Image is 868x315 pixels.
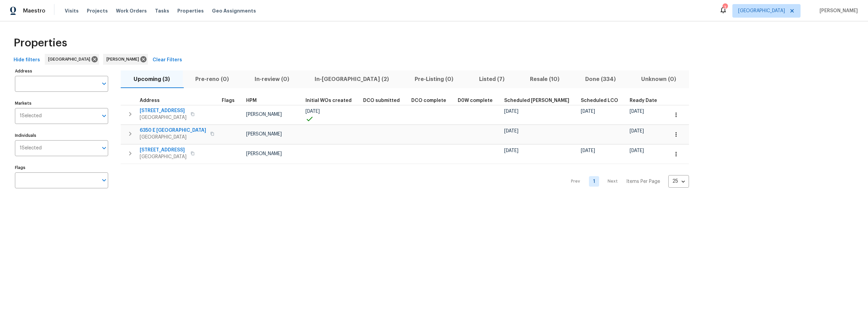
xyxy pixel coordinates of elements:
[14,56,40,64] span: Hide filters
[140,134,206,141] span: [GEOGRAPHIC_DATA]
[187,75,238,84] span: Pre-reno (0)
[155,8,169,13] span: Tasks
[140,153,186,160] span: [GEOGRAPHIC_DATA]
[411,98,446,103] span: DCO complete
[45,54,99,65] div: [GEOGRAPHIC_DATA]
[11,54,43,66] button: Hide filters
[140,147,186,153] span: [STREET_ADDRESS]
[20,113,42,119] span: 1 Selected
[23,7,45,14] span: Maestro
[723,4,727,11] div: 3
[246,98,257,103] span: HPM
[630,109,644,114] span: [DATE]
[116,7,147,14] span: Work Orders
[99,111,109,121] button: Open
[581,109,595,114] span: [DATE]
[87,7,108,14] span: Projects
[576,75,625,84] span: Done (334)
[363,98,400,103] span: DCO submitted
[15,69,108,73] label: Address
[504,148,518,153] span: [DATE]
[504,109,518,114] span: [DATE]
[589,176,599,187] a: Goto page 1
[140,127,206,134] span: 6350 E [GEOGRAPHIC_DATA]
[504,98,569,103] span: Scheduled [PERSON_NAME]
[630,129,644,133] span: [DATE]
[565,168,689,195] nav: Pagination Navigation
[103,54,148,65] div: [PERSON_NAME]
[212,7,256,14] span: Geo Assignments
[521,75,568,84] span: Resale (10)
[150,54,185,66] button: Clear Filters
[668,172,689,190] div: 25
[305,109,320,114] span: [DATE]
[15,101,108,105] label: Markets
[15,133,108,138] label: Individuals
[630,148,644,153] span: [DATE]
[106,56,142,63] span: [PERSON_NAME]
[633,75,685,84] span: Unknown (0)
[626,178,660,185] p: Items Per Page
[222,98,235,103] span: Flags
[246,75,298,84] span: In-review (0)
[458,98,493,103] span: D0W complete
[99,143,109,153] button: Open
[470,75,513,84] span: Listed (7)
[581,98,618,103] span: Scheduled LCO
[153,56,182,64] span: Clear Filters
[306,75,398,84] span: In-[GEOGRAPHIC_DATA] (2)
[48,56,93,63] span: [GEOGRAPHIC_DATA]
[305,98,352,103] span: Initial WOs created
[14,40,67,46] span: Properties
[246,112,282,117] span: [PERSON_NAME]
[246,132,282,136] span: [PERSON_NAME]
[817,7,858,14] span: [PERSON_NAME]
[738,7,785,14] span: [GEOGRAPHIC_DATA]
[246,151,282,156] span: [PERSON_NAME]
[140,114,186,121] span: [GEOGRAPHIC_DATA]
[15,166,108,170] label: Flags
[99,175,109,185] button: Open
[20,145,42,151] span: 1 Selected
[406,75,462,84] span: Pre-Listing (0)
[504,129,518,133] span: [DATE]
[630,98,657,103] span: Ready Date
[140,107,186,114] span: [STREET_ADDRESS]
[99,79,109,88] button: Open
[65,7,79,14] span: Visits
[125,75,179,84] span: Upcoming (3)
[140,98,160,103] span: Address
[177,7,204,14] span: Properties
[581,148,595,153] span: [DATE]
